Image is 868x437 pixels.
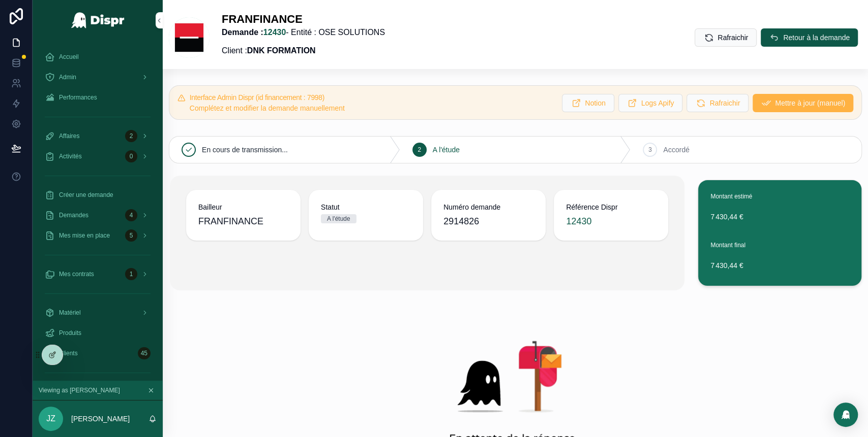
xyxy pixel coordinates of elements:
a: Mes contrats1 [39,265,157,283]
span: Produits [59,329,81,337]
span: Logs Apify [641,98,674,108]
a: Affaires2 [39,127,157,145]
a: Clients45 [39,344,157,362]
div: 0 [125,150,137,162]
strong: Demande : [222,28,286,37]
span: Référence Dispr [566,202,656,212]
button: Notion [562,94,614,112]
span: Accueil [59,53,79,61]
a: Produits [39,324,157,342]
span: Retour à la demande [783,32,850,43]
button: Rafraichir [695,28,757,47]
span: Notion [585,98,605,108]
span: 3 [648,146,652,154]
p: Client : [222,45,385,57]
span: 2914826 [443,214,533,228]
p: - Entité : OSE SOLUTIONS [222,26,385,39]
a: Activités0 [39,147,157,165]
a: Accueil [39,48,157,66]
span: Statut [321,202,411,212]
div: 4 [125,209,137,221]
div: scrollable content [33,41,163,381]
span: Admin [59,73,76,81]
span: Mettre à jour (manuel) [775,98,845,108]
a: 12430 [263,28,286,37]
div: 45 [138,347,151,359]
img: App logo [71,12,125,28]
span: 2 [417,146,421,154]
button: Mettre à jour (manuel) [753,94,853,112]
span: Affaires [59,132,79,140]
h5: Interface Admin Dispr (id financement : 7998) [190,94,554,101]
div: Complétez et modifier la demande manuellement [190,103,554,113]
span: Viewing as [PERSON_NAME] [39,386,120,394]
span: JZ [46,413,55,425]
p: [PERSON_NAME] [71,414,130,424]
span: Accordé [663,145,689,155]
span: Rafraichir [709,98,740,108]
strong: DNK FORMATION [247,46,316,55]
button: Logs Apify [618,94,683,112]
span: Numéro demande [443,202,533,212]
a: Demandes4 [39,206,157,224]
span: Créer une demande [59,191,113,199]
span: 7 430,44 € [710,212,849,222]
a: Performances [39,88,157,107]
span: Mes mise en place [59,231,110,240]
a: 12430 [566,214,591,228]
div: 2 [125,130,137,142]
span: Activités [59,152,82,160]
div: Open Intercom Messenger [833,402,858,427]
span: 7 430,44 € [710,260,849,271]
div: 1 [125,268,137,280]
a: Matériel [39,304,157,322]
span: A l'étude [433,145,460,155]
div: A l'étude [327,214,350,223]
span: Bailleur [198,202,288,212]
span: Montant estimé [710,193,752,200]
span: Matériel [59,309,81,317]
span: En cours de transmission... [202,145,288,155]
div: 5 [125,229,137,242]
a: Mes mise en place5 [39,226,157,245]
button: Retour à la demande [761,28,858,47]
span: Montant final [710,242,745,249]
span: FRANFINANCE [198,214,288,228]
a: Admin [39,68,157,86]
span: Mes contrats [59,270,94,278]
span: Complétez et modifier la demande manuellement [190,104,345,112]
span: Clients [59,349,78,357]
button: Rafraichir [686,94,749,112]
a: Créer une demande [39,186,157,204]
span: Performances [59,93,97,102]
span: Demandes [59,211,88,219]
h1: FRANFINANCE [222,12,385,26]
span: Rafraichir [717,32,748,43]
